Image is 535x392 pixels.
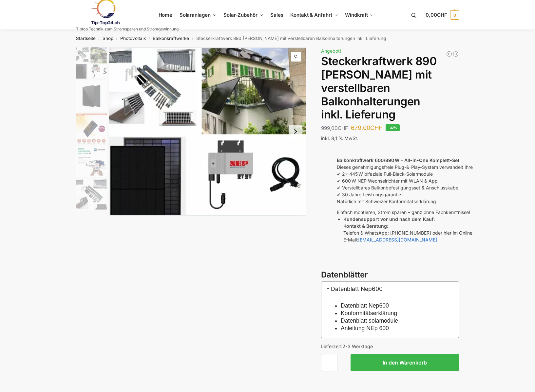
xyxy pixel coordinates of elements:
span: Solaranlagen [180,12,211,18]
a: Balkonkraftwerke [153,36,189,41]
p: Tiptop Technik zum Stromsparen und Stromgewinnung [76,27,179,31]
a: Konformitätserklärung [341,310,397,316]
span: / [113,36,120,41]
span: CHF [437,12,447,18]
span: -32% [386,124,400,131]
img: Maysun [76,80,107,112]
strong: Kontakt & Beratung: [343,223,388,229]
span: 2-3 Werktage [342,344,373,349]
span: CHF [338,125,348,131]
strong: Balkonkraftwerk 600/890 W – All-in-One Komplett-Set [337,157,459,163]
span: 0,00 [426,12,447,18]
a: Anleitung NEp 600 [341,325,389,331]
a: Datenblatt solamodule [341,317,398,324]
img: Aufstaenderung-Balkonkraftwerk_713x [76,179,107,210]
h3: Datenblatt Nep600 [321,281,459,296]
button: In den Warenkorb [351,354,459,371]
strong: Kundensupport vor und nach dem Kauf: [343,216,435,222]
bdi: 679,00 [351,124,382,131]
span: Kontakt & Anfahrt [290,12,332,18]
input: Produktmenge [321,354,337,371]
img: Komplett mit Balkonhalterung [109,47,306,216]
span: CHF [370,124,382,131]
bdi: 999,00 [321,125,348,131]
h3: Datenblätter [321,269,459,281]
span: inkl. 8,1 % MwSt. [321,135,358,141]
a: Windkraft [342,0,377,30]
nav: Breadcrumb [64,30,471,47]
a: Kontakt & Anfahrt [288,0,341,30]
a: Solar-Zubehör [221,0,266,30]
span: Windkraft [345,12,368,18]
a: Shop [103,36,113,41]
a: 890/600 Watt bificiales Balkonkraftwerk mit 1 kWh smarten Speicher [446,51,452,57]
a: Datenblatt Nep600 [341,302,389,309]
img: H2c172fe1dfc145729fae6a5890126e09w.jpg_960x960_39c920dd-527c-43d8-9d2f-57e1d41b5fed_1445x [76,146,107,177]
span: / [146,36,153,41]
button: Next slide [289,125,302,138]
span: 0 [450,10,459,20]
span: Lieferzeit: [321,344,373,349]
a: [EMAIL_ADDRESS][DOMAIN_NAME] [358,237,437,242]
span: Solar-Zubehör [223,12,258,18]
img: Komplett mit Balkonhalterung [76,47,107,79]
a: Startseite [76,36,96,41]
a: Balkonkraftwerk 445/600 Watt Bificial [452,51,459,57]
span: Sales [270,12,283,18]
a: Sales [268,0,286,30]
span: Angebot! [321,48,341,54]
a: Photovoltaik [120,36,146,41]
img: Bificial 30 % mehr Leistung [76,113,107,144]
a: Solaranlagen [177,0,219,30]
a: 860 Watt Komplett mit BalkonhalterungKomplett mit Balkonhalterung [109,47,306,216]
h1: Steckerkraftwerk 890 [PERSON_NAME] mit verstellbaren Balkonhalterungen inkl. Lieferung [321,55,459,121]
a: 0,00CHF 0 [426,5,459,25]
span: / [189,36,196,41]
span: / [96,36,103,41]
